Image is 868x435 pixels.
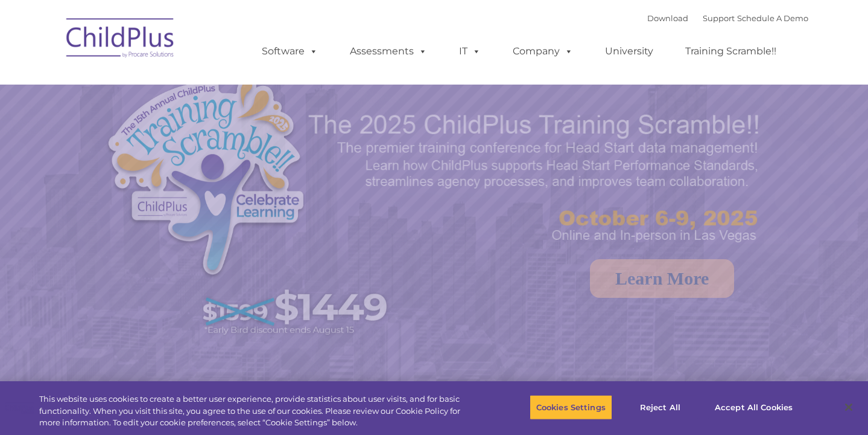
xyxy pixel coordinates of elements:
a: University [593,39,665,63]
a: Assessments [338,39,439,63]
img: ChildPlus by Procare Solutions [60,10,181,70]
a: Software [250,39,330,63]
font: | [647,13,808,23]
a: Training Scramble!! [673,39,788,63]
a: Learn More [590,259,734,298]
a: Schedule A Demo [737,13,808,23]
a: Download [647,13,688,23]
button: Cookies Settings [530,395,612,420]
button: Reject All [622,395,698,420]
a: Company [501,39,585,63]
a: IT [447,39,493,63]
button: Close [835,394,862,420]
a: Support [703,13,735,23]
button: Accept All Cookies [708,395,799,420]
div: This website uses cookies to create a better user experience, provide statistics about user visit... [39,393,477,429]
